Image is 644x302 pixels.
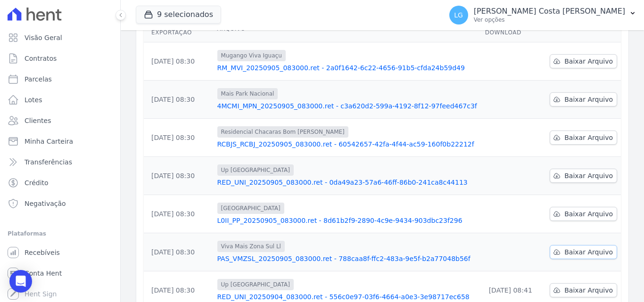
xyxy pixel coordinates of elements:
[144,119,214,157] td: [DATE] 08:30
[217,50,286,61] span: Mugango Viva Iguaçu
[25,95,42,105] span: Lotes
[474,7,625,16] p: [PERSON_NAME] Costa [PERSON_NAME]
[217,139,478,149] a: RCBJS_RCBJ_20250905_083000.ret - 60542657-42fa-4f44-ac59-160f0b22212f
[25,248,60,257] span: Recebíveis
[550,131,617,145] a: Baixar Arquivo
[25,116,51,125] span: Clientes
[4,111,116,130] a: Clientes
[217,126,348,138] span: Residencial Chacaras Bom [PERSON_NAME]
[550,207,617,221] a: Baixar Arquivo
[217,292,478,302] a: RED_UNI_20250904_083000.ret - 556c0e97-03f6-4664-a0e3-3e98717ec658
[4,194,116,213] a: Negativação
[4,28,116,47] a: Visão Geral
[454,12,463,18] span: LG
[217,241,285,252] span: Viva Mais Zona Sul Ll
[4,173,116,192] a: Crédito
[550,283,617,297] a: Baixar Arquivo
[564,95,613,104] span: Baixar Arquivo
[25,54,57,63] span: Contratos
[564,247,613,257] span: Baixar Arquivo
[550,245,617,259] a: Baixar Arquivo
[550,54,617,68] a: Baixar Arquivo
[25,74,52,84] span: Parcelas
[25,33,62,42] span: Visão Geral
[4,264,116,283] a: Conta Hent
[136,6,221,24] button: 9 selecionados
[217,164,294,176] span: Up [GEOGRAPHIC_DATA]
[217,178,478,187] a: RED_UNI_20250905_083000.ret - 0da49a23-57a6-46ff-86b0-241ca8c44113
[8,228,113,239] div: Plataformas
[25,157,72,167] span: Transferências
[144,157,214,195] td: [DATE] 08:30
[564,57,613,66] span: Baixar Arquivo
[217,216,478,225] a: L0II_PP_20250905_083000.ret - 8d61b2f9-2890-4c9e-9434-903dbc23f296
[564,209,613,219] span: Baixar Arquivo
[217,254,478,263] a: PAS_VMZSL_20250905_083000.ret - 788caa8f-ffc2-483a-9e5f-b2a77048b56f
[564,286,613,295] span: Baixar Arquivo
[217,88,278,99] span: Mais Park Nacional
[217,101,478,111] a: 4MCMI_MPN_20250905_083000.ret - c3a620d2-599a-4192-8f12-97feed467c3f
[144,195,214,233] td: [DATE] 08:30
[4,132,116,151] a: Minha Carteira
[144,42,214,81] td: [DATE] 08:30
[4,153,116,171] a: Transferências
[442,2,644,28] button: LG [PERSON_NAME] Costa [PERSON_NAME] Ver opções
[25,199,66,208] span: Negativação
[25,269,62,278] span: Conta Hent
[25,137,73,146] span: Minha Carteira
[550,169,617,183] a: Baixar Arquivo
[217,279,294,290] span: Up [GEOGRAPHIC_DATA]
[217,63,478,73] a: RM_MVI_20250905_083000.ret - 2a0f1642-6c22-4656-91b5-cfda24b59d49
[4,243,116,262] a: Recebíveis
[9,270,32,293] div: Open Intercom Messenger
[4,90,116,109] a: Lotes
[474,16,625,24] p: Ver opções
[4,49,116,68] a: Contratos
[564,133,613,142] span: Baixar Arquivo
[550,92,617,106] a: Baixar Arquivo
[144,81,214,119] td: [DATE] 08:30
[25,178,49,188] span: Crédito
[4,70,116,89] a: Parcelas
[144,233,214,271] td: [DATE] 08:30
[564,171,613,180] span: Baixar Arquivo
[217,203,284,214] span: [GEOGRAPHIC_DATA]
